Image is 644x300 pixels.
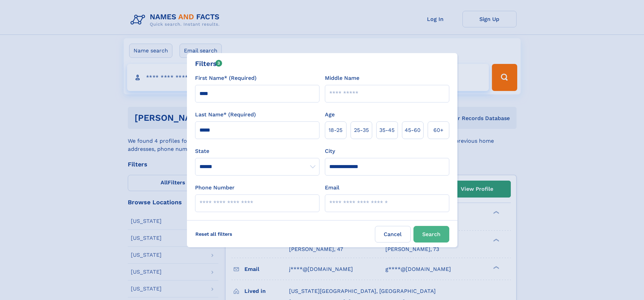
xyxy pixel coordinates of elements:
label: Cancel [375,226,411,243]
span: 25‑35 [354,126,369,134]
label: Last Name* (Required) [195,111,256,119]
div: Filters [195,59,222,69]
span: 60+ [433,126,444,134]
span: 45‑60 [405,126,421,134]
label: State [195,147,319,155]
label: Email [325,184,339,192]
label: Age [325,111,335,119]
label: City [325,147,335,155]
button: Search [413,226,449,243]
label: First Name* (Required) [195,74,257,82]
span: 35‑45 [379,126,395,134]
label: Phone Number [195,184,235,192]
label: Middle Name [325,74,359,82]
label: Reset all filters [191,226,237,242]
span: 18‑25 [329,126,342,134]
